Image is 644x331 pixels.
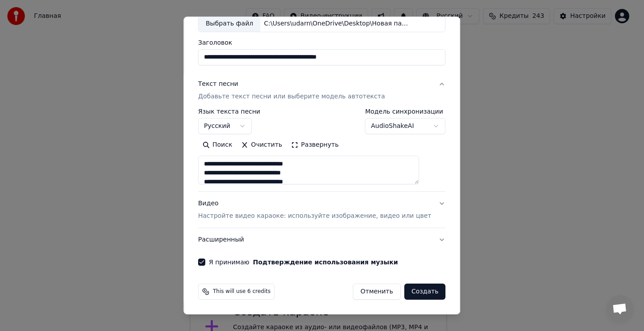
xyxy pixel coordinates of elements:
[198,138,237,152] button: Поиск
[198,92,385,101] p: Добавьте текст песни или выберите модель автотекста
[253,259,398,265] button: Я принимаю
[198,192,445,228] button: ВидеоНастройте видео караоке: используйте изображение, видео или цвет
[353,284,401,300] button: Отменить
[237,138,287,152] button: Очистить
[198,212,431,221] p: Настройте видео караоке: используйте изображение, видео или цвет
[198,228,445,251] button: Расширенный
[198,72,445,108] button: Текст песниДобавьте текст песни или выберите модель автотекста
[199,16,260,32] div: Выбрать файл
[198,39,445,46] label: Заголовок
[209,259,398,265] label: Я принимаю
[198,199,431,221] div: Видео
[287,138,343,152] button: Развернуть
[365,108,446,115] label: Модель синхронизации
[198,108,260,115] label: Язык текста песни
[213,288,271,295] span: This will use 6 credits
[404,284,445,300] button: Создать
[198,108,445,191] div: Текст песниДобавьте текст песни или выберите модель автотекста
[198,80,238,89] div: Текст песни
[260,19,412,28] div: C:\Users\udarn\OneDrive\Desktop\Новая папка\Ты моя_Tu yi min.Автор.[PERSON_NAME]mp4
